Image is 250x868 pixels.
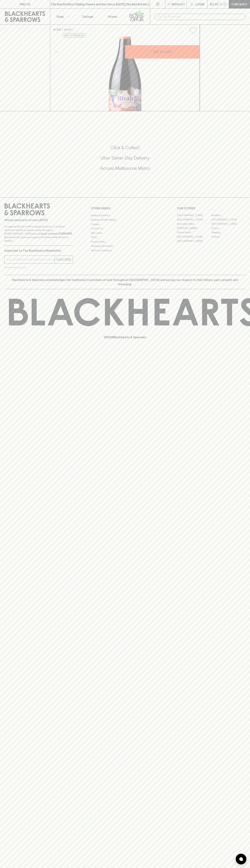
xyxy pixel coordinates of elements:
[91,218,159,222] a: Business & Bulk Gifting
[177,218,211,222] a: [GEOGRAPHIC_DATA]
[177,213,211,218] a: [GEOGRAPHIC_DATA]
[4,218,73,222] p: Sibling owned and run since [DATE]
[211,235,246,239] a: Prahran
[195,2,204,6] p: Login
[64,28,72,31] a: SHOP
[4,130,246,190] div: Call to action block
[39,232,72,235] strong: Liquor License #32064953
[177,230,211,235] a: Fitzroy North
[91,206,159,210] p: OTHER AREAS
[211,213,246,218] a: Braddon
[188,26,198,35] button: Add to wishlist
[82,14,93,19] p: Tastings
[55,256,73,263] button: SUBSCRIBE
[231,2,247,6] p: Checkout
[56,257,71,262] p: SUBSCRIBE
[177,235,211,239] a: [GEOGRAPHIC_DATA]
[7,278,243,286] p: Blackhearts & Sparrows acknowledges the traditional Custodians of land throughout [GEOGRAPHIC_DAT...
[7,257,55,262] input: e.g. jane@blackheartsandsparrows.com.au
[224,3,226,5] p: 0
[177,226,211,230] a: [PERSON_NAME]
[211,222,246,226] a: [GEOGRAPHIC_DATA]
[4,165,246,171] h5: Across Melbourne Metro
[4,266,73,269] p: We will never spam you
[91,244,159,248] a: Shipping Information
[239,857,243,861] img: bubble-icon
[63,33,86,38] button: Add to wishlist
[50,37,200,111] img: 38783.png
[91,231,159,235] a: Gift Cards
[125,45,200,59] button: ADD TO CART
[19,2,31,6] p: FIND US
[4,145,246,151] h5: Click & Collect
[211,218,246,222] a: [GEOGRAPHIC_DATA]
[210,2,218,6] p: $0.00
[50,9,75,24] button: Shop
[172,2,185,6] p: Wishlist
[91,248,159,253] a: Terms & Conditions
[211,230,246,235] a: Geelong
[100,9,125,24] a: Stores
[91,240,159,244] a: Privacy Policy
[4,248,73,253] p: Subscribe to The Blackhearts Newsletter
[177,222,211,226] a: Brunswick West
[53,28,61,31] a: HOME
[177,239,211,243] a: [GEOGRAPHIC_DATA]
[56,14,64,19] p: Shop
[211,226,246,230] a: Fitzroy
[91,235,159,240] a: FAQ's
[153,50,172,54] p: ADD TO CART
[91,213,159,218] a: Bottle Drop FAQ's
[177,206,246,210] p: OUR STORES
[4,225,73,243] p: It is against the law to sell or supply alcohol to, or to obtain alcohol on behalf of a person un...
[91,222,159,226] a: Careers
[163,14,243,20] input: Try "Pinot noir"
[75,9,100,24] a: Tastings
[108,14,117,19] p: Stores
[4,155,246,161] h5: Uber Same-Day Delivery
[91,226,159,231] a: Contact Us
